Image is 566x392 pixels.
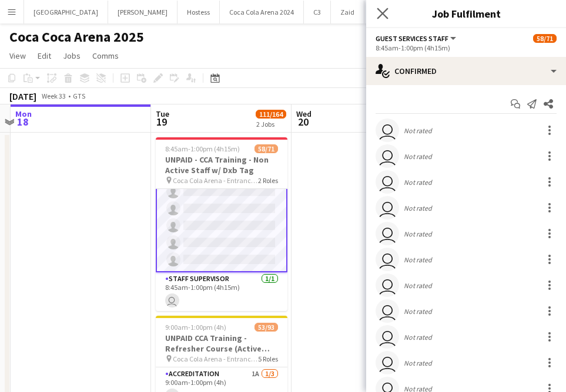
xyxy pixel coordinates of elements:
div: [DATE] [9,90,36,102]
span: Edit [38,50,51,61]
div: Not rated [404,152,434,161]
div: Not rated [404,359,434,367]
div: Not rated [404,126,434,135]
span: 58/71 [254,144,278,153]
button: [PERSON_NAME] [108,1,177,23]
button: [GEOGRAPHIC_DATA] [24,1,108,23]
div: Not rated [404,255,434,264]
div: Not rated [404,281,434,290]
span: 8:45am-1:00pm (4h15m) [165,144,240,153]
span: Jobs [63,50,81,61]
div: Not rated [404,333,434,342]
span: 20 [294,115,312,129]
span: Week 33 [39,92,68,100]
span: 58/71 [533,34,557,43]
span: 53/93 [254,323,278,332]
span: 19 [154,115,169,129]
button: Zaid [331,1,364,23]
button: Coca Coca Arena 2025 [364,1,450,23]
div: GTS [73,92,85,100]
app-job-card: 8:45am-1:00pm (4h15m)58/71UNPAID - CCA Training - Non Active Staff w/ Dxb Tag Coca Cola Arena - E... [156,137,287,311]
h3: UNPAID - CCA Training - Non Active Staff w/ Dxb Tag [156,154,287,175]
span: 2 Roles [258,176,278,185]
a: View [5,48,31,63]
button: Hostess [177,1,220,23]
a: Edit [33,48,56,63]
div: Not rated [404,178,434,187]
a: Comms [88,48,123,63]
h1: Coca Coca Arena 2025 [9,28,144,46]
div: Not rated [404,229,434,238]
span: 5 Roles [258,354,278,363]
span: Wed [296,109,312,119]
div: Confirmed [366,57,566,85]
span: Coca Cola Arena - Entrance F [173,176,258,185]
span: Tue [156,109,169,119]
span: 18 [14,115,32,129]
button: Guest Services Staff [376,34,458,43]
span: Coca Cola Arena - Entrance F [173,354,258,363]
span: Guest Services Staff [376,34,448,43]
a: Jobs [58,48,85,63]
span: View [9,50,26,61]
div: 2 Jobs [256,120,286,129]
div: Not rated [404,307,434,316]
button: Coca Cola Arena 2024 [220,1,304,23]
span: 111/164 [256,110,286,119]
div: 8:45am-1:00pm (4h15m) [376,43,557,52]
button: C3 [304,1,331,23]
app-card-role: Staff Supervisor1/18:45am-1:00pm (4h15m) [156,272,287,312]
span: 9:00am-1:00pm (4h) [165,323,226,332]
span: Mon [15,109,32,119]
div: Not rated [404,204,434,212]
h3: UNPAID CCA Training - Refresher Course (Active Staff) [156,333,287,354]
h3: Job Fulfilment [366,6,566,21]
span: Comms [92,50,119,61]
